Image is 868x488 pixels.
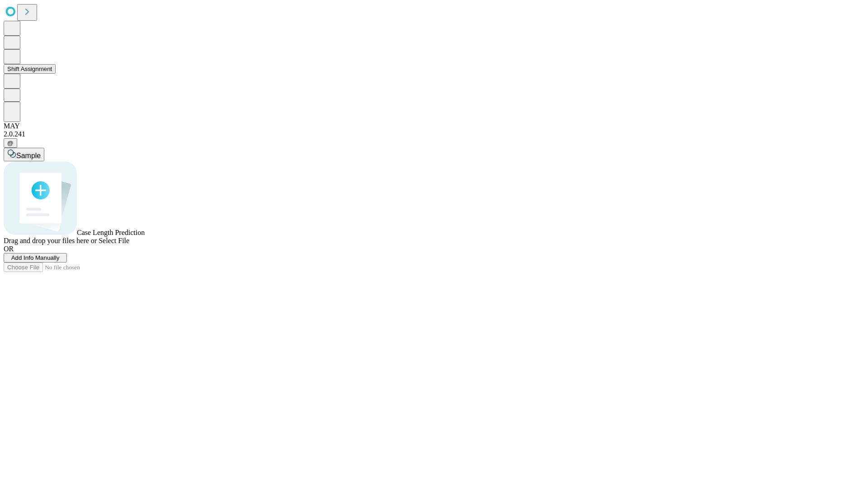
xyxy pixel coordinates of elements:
[77,229,145,236] span: Case Length Prediction
[4,122,864,130] div: MAY
[7,140,14,146] span: @
[4,237,97,244] span: Drag and drop your files here or
[11,254,60,261] span: Add Info Manually
[99,237,129,244] span: Select File
[4,245,14,253] span: OR
[4,138,17,148] button: @
[4,64,56,74] button: Shift Assignment
[4,148,44,161] button: Sample
[16,152,41,160] span: Sample
[4,130,864,138] div: 2.0.241
[4,253,67,263] button: Add Info Manually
